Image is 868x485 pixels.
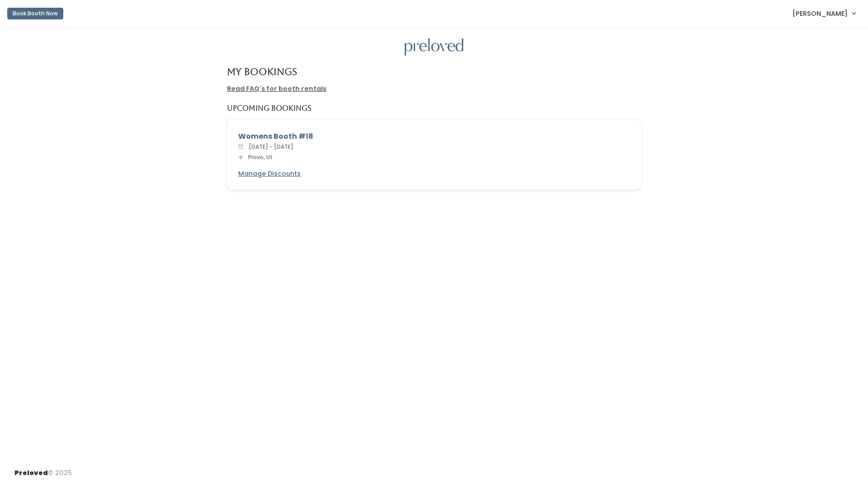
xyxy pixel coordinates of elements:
span: Provo, Ut [245,153,273,161]
button: Book Booth Now [7,8,63,19]
div: © 2025 [14,461,72,478]
a: Read FAQ's for booth rentals [227,84,326,93]
h5: Upcoming Bookings [227,104,311,113]
div: Womens Booth #18 [238,131,630,142]
span: [DATE] - [DATE] [245,143,293,151]
u: Manage Discounts [238,169,301,178]
img: preloved logo [405,38,463,56]
h4: My Bookings [227,66,297,77]
a: [PERSON_NAME] [783,4,864,23]
span: Preloved [14,468,48,477]
a: Manage Discounts [238,169,301,179]
span: [PERSON_NAME] [793,9,848,19]
a: Book Booth Now [7,4,63,24]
